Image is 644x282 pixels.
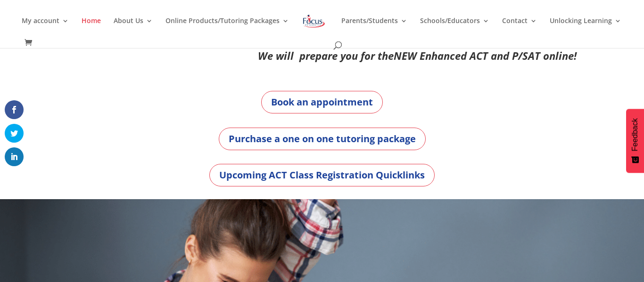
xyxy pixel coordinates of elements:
a: Upcoming ACT Class Registration Quicklinks [209,164,435,186]
a: Schools/Educators [420,17,489,40]
span: Feedback [631,118,639,151]
em: NEW Enhanced ACT and P/SAT online! [394,48,577,63]
img: Focus on Learning [302,13,326,30]
a: Unlocking Learning [550,17,621,40]
em: We will prepare you for the [258,48,394,63]
a: My account [22,17,69,40]
a: Online Products/Tutoring Packages [165,17,289,40]
a: About Us [114,17,153,40]
button: Feedback - Show survey [626,109,644,173]
a: Book an appointment [261,91,383,113]
a: Home [82,17,101,40]
a: Contact [502,17,537,40]
a: Parents/Students [341,17,407,40]
a: Purchase a one on one tutoring package [219,128,426,150]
